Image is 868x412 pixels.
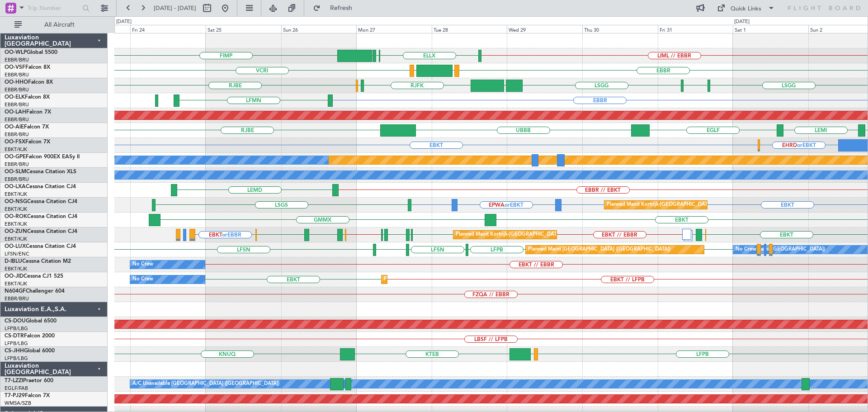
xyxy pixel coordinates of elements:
[731,5,761,14] div: Quick Links
[5,214,77,219] a: OO-ROKCessna Citation CJ4
[5,378,23,384] span: T7-LZZI
[456,228,561,242] div: Planned Maint Kortrijk-[GEOGRAPHIC_DATA]
[309,1,363,15] button: Refresh
[507,25,582,33] div: Wed 29
[5,95,25,100] span: OO-ELK
[5,124,49,130] a: OO-AIEFalcon 7X
[154,4,196,12] span: [DATE] - [DATE]
[132,377,279,391] div: A/C Unavailable [GEOGRAPHIC_DATA] ([GEOGRAPHIC_DATA])
[5,86,29,93] a: EBBR/BRU
[733,25,808,33] div: Sat 1
[5,50,27,55] span: OO-WLP
[734,18,750,26] div: [DATE]
[5,295,29,302] a: EBBR/BRU
[5,80,53,85] a: OO-HHOFalcon 8X
[5,101,29,108] a: EBBR/BRU
[5,80,28,85] span: OO-HHO
[5,348,24,354] span: CS-JHH
[712,1,779,15] button: Quick Links
[5,57,29,63] a: EBBR/BRU
[5,169,26,175] span: OO-SLM
[5,206,27,213] a: EBKT/KJK
[528,243,670,256] div: Planned Maint [GEOGRAPHIC_DATA] ([GEOGRAPHIC_DATA])
[5,244,26,249] span: OO-LUX
[5,259,22,264] span: D-IBLU
[5,95,50,100] a: OO-ELKFalcon 8X
[5,154,80,160] a: OO-GPEFalcon 900EX EASy II
[5,244,76,249] a: OO-LUXCessna Citation CJ4
[116,18,132,26] div: [DATE]
[5,109,26,115] span: OO-LAH
[10,18,98,32] button: All Aircraft
[432,25,507,33] div: Tue 28
[5,221,27,227] a: EBKT/KJK
[5,393,50,398] a: T7-PJ29Falcon 7X
[24,22,95,28] span: All Aircraft
[281,25,357,33] div: Sun 26
[132,258,153,271] div: No Crew
[5,378,53,384] a: T7-LZZIPraetor 600
[5,161,29,168] a: EBBR/BRU
[356,25,432,33] div: Mon 27
[5,229,77,234] a: OO-ZUNCessna Citation CJ4
[5,109,51,115] a: OO-LAHFalcon 7X
[5,325,28,332] a: LFPB/LBG
[5,259,71,264] a: D-IBLUCessna Citation M2
[5,65,25,70] span: OO-VSF
[206,25,281,33] div: Sat 25
[5,274,24,279] span: OO-JID
[5,333,24,339] span: CS-DTR
[28,1,80,15] input: Trip Number
[736,243,825,256] div: No Crew Paris ([GEOGRAPHIC_DATA])
[5,289,26,294] span: N604GF
[5,124,24,130] span: OO-AIE
[5,199,27,204] span: OO-NSG
[5,280,27,287] a: EBKT/KJK
[5,65,50,70] a: OO-VSFFalcon 8X
[658,25,733,33] div: Fri 31
[5,139,25,145] span: OO-FSX
[5,385,28,392] a: EGLF/FAB
[5,154,26,160] span: OO-GPE
[5,176,29,183] a: EBBR/BRU
[5,116,29,123] a: EBBR/BRU
[5,71,29,78] a: EBBR/BRU
[5,169,76,175] a: OO-SLMCessna Citation XLS
[130,25,206,33] div: Fri 24
[5,400,31,407] a: WMSA/SZB
[5,333,55,339] a: CS-DTRFalcon 2000
[5,289,65,294] a: N604GFChallenger 604
[5,191,27,198] a: EBKT/KJK
[582,25,658,33] div: Thu 30
[5,274,63,279] a: OO-JIDCessna CJ1 525
[5,355,28,362] a: LFPB/LBG
[5,146,27,153] a: EBKT/KJK
[132,273,153,286] div: No Crew
[5,214,27,219] span: OO-ROK
[5,318,57,324] a: CS-DOUGlobal 6500
[5,265,27,272] a: EBKT/KJK
[5,139,50,145] a: OO-FSXFalcon 7X
[5,50,57,55] a: OO-WLPGlobal 5500
[607,198,712,212] div: Planned Maint Kortrijk-[GEOGRAPHIC_DATA]
[5,184,76,189] a: OO-LXACessna Citation CJ4
[5,393,25,398] span: T7-PJ29
[5,199,77,204] a: OO-NSGCessna Citation CJ4
[5,131,29,138] a: EBBR/BRU
[5,229,27,234] span: OO-ZUN
[5,318,26,324] span: CS-DOU
[322,5,360,11] span: Refresh
[5,236,27,242] a: EBKT/KJK
[384,273,489,286] div: Planned Maint Kortrijk-[GEOGRAPHIC_DATA]
[5,348,55,354] a: CS-JHHGlobal 6000
[5,340,28,347] a: LFPB/LBG
[5,251,29,257] a: LFSN/ENC
[5,184,26,189] span: OO-LXA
